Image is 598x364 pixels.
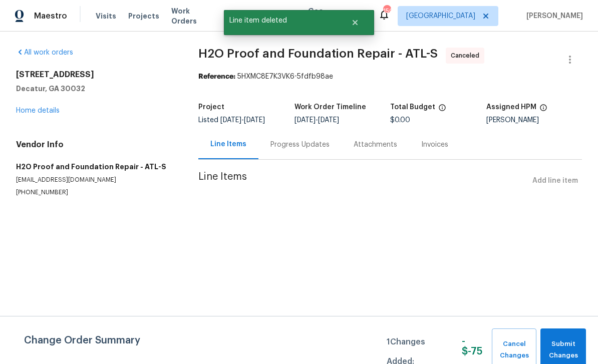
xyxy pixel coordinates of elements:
[16,162,174,172] h5: H2O Proof and Foundation Repair - ATL-S
[16,84,174,94] h5: Decatur, GA 30032
[198,117,265,124] span: Listed
[244,117,265,124] span: [DATE]
[171,6,212,26] span: Work Orders
[210,139,246,149] div: Line Items
[224,10,339,31] span: Line item deleted
[198,72,582,82] div: 5HXMC8E7K3VK6-5fdfb98ae
[128,11,159,21] span: Projects
[34,11,67,21] span: Maestro
[539,104,547,117] span: The hpm assigned to this work order.
[96,11,116,21] span: Visits
[308,6,366,26] span: Geo Assignments
[294,117,316,124] span: [DATE]
[451,51,483,61] span: Canceled
[390,104,435,111] h5: Total Budget
[198,48,438,60] span: H2O Proof and Foundation Repair - ATL-S
[16,49,73,56] a: All work orders
[522,11,583,21] span: [PERSON_NAME]
[339,13,372,33] button: Close
[198,104,224,111] h5: Project
[354,140,397,150] div: Attachments
[438,104,446,117] span: The total cost of line items that have been proposed by Opendoor. This sum includes line items th...
[270,140,330,150] div: Progress Updates
[486,117,582,124] div: [PERSON_NAME]
[16,140,174,150] h4: Vendor Info
[383,6,390,16] div: 150
[220,117,265,124] span: -
[294,117,339,124] span: -
[16,70,174,80] h2: [STREET_ADDRESS]
[406,11,475,21] span: [GEOGRAPHIC_DATA]
[16,176,174,184] p: [EMAIL_ADDRESS][DOMAIN_NAME]
[198,172,528,190] span: Line Items
[486,104,536,111] h5: Assigned HPM
[220,117,241,124] span: [DATE]
[294,104,366,111] h5: Work Order Timeline
[198,73,235,80] b: Reference:
[16,107,60,114] a: Home details
[390,117,410,124] span: $0.00
[421,140,448,150] div: Invoices
[318,117,339,124] span: [DATE]
[16,188,174,197] p: [PHONE_NUMBER]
